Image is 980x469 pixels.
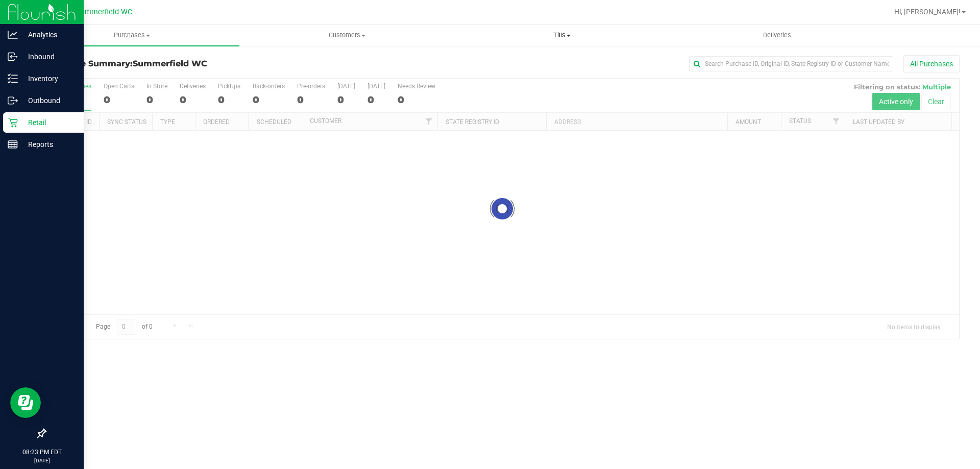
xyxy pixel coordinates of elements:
inline-svg: Inventory [8,73,18,84]
inline-svg: Analytics [8,30,18,40]
span: Summerfield WC [133,59,207,68]
p: Analytics [18,29,79,41]
span: Summerfield WC [76,8,132,16]
inline-svg: Reports [8,139,18,150]
p: Inventory [18,72,79,85]
h3: Purchase Summary: [45,59,350,68]
a: Deliveries [670,24,885,46]
p: [DATE] [5,457,79,464]
p: 08:23 PM EDT [5,448,79,457]
span: Deliveries [749,31,805,40]
a: Tills [454,24,669,46]
p: Retail [18,116,79,129]
inline-svg: Inbound [8,52,18,62]
span: Tills [455,31,669,40]
a: Purchases [24,24,239,46]
span: Hi, [PERSON_NAME]! [894,8,961,16]
p: Inbound [18,51,79,63]
button: All Purchases [903,55,960,72]
inline-svg: Outbound [8,95,18,106]
input: Search Purchase ID, Original ID, State Registry ID or Customer Name... [689,56,893,71]
iframe: Resource center [10,387,41,418]
inline-svg: Retail [8,117,18,128]
span: Purchases [24,31,239,40]
p: Reports [18,138,79,151]
a: Customers [239,24,454,46]
span: Customers [240,31,454,40]
p: Outbound [18,94,79,107]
